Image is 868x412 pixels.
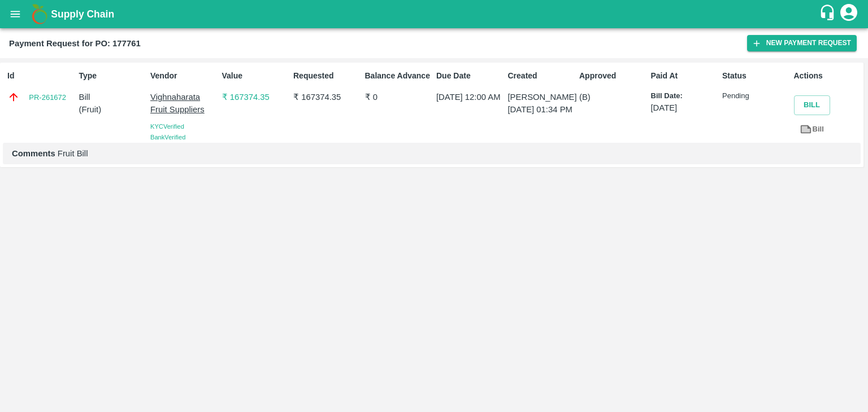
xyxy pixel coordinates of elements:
[722,70,789,82] p: Status
[12,147,852,160] p: Fruit Bill
[508,103,575,116] p: [DATE] 01:34 PM
[508,91,575,103] p: [PERSON_NAME]
[79,103,146,116] p: ( Fruit )
[508,70,575,82] p: Created
[293,70,360,82] p: Requested
[222,70,289,82] p: Value
[150,70,217,82] p: Vendor
[365,70,432,82] p: Balance Advance
[9,39,141,48] b: Payment Request for PO: 177761
[794,120,830,139] a: Bill
[28,3,51,25] img: logo
[150,91,217,116] p: Vighnaharata Fruit Suppliers
[579,70,646,82] p: Approved
[2,1,28,27] button: open drawer
[651,102,718,114] p: [DATE]
[222,91,289,103] p: ₹ 167374.35
[12,149,55,158] b: Comments
[651,91,718,102] p: Bill Date:
[150,134,185,141] span: Bank Verified
[651,70,718,82] p: Paid At
[794,95,830,115] button: Bill
[365,91,432,103] p: ₹ 0
[293,91,360,103] p: ₹ 167374.35
[436,91,503,103] p: [DATE] 12:00 AM
[51,6,819,22] a: Supply Chain
[29,92,66,103] a: PR-261672
[51,8,114,20] b: Supply Chain
[7,70,74,82] p: Id
[839,2,859,26] div: account of current user
[436,70,503,82] p: Due Date
[579,91,646,103] p: (B)
[79,70,146,82] p: Type
[819,4,839,24] div: customer-support
[150,123,184,130] span: KYC Verified
[79,91,146,103] p: Bill
[794,70,861,82] p: Actions
[722,91,789,102] p: Pending
[747,35,857,51] button: New Payment Request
